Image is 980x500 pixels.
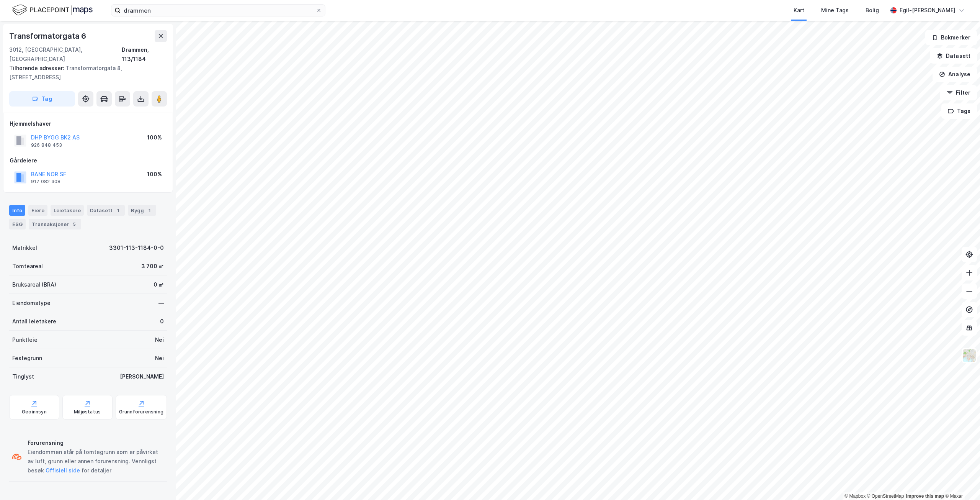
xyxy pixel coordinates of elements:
[160,317,164,326] div: 0
[12,372,34,381] div: Tinglyst
[28,448,164,475] div: Eiendommen står på tomtegrunn som er påvirket av luft, grunn eller annen forurensning. Vennligst ...
[12,243,37,252] div: Matrikkel
[119,409,163,415] div: Grunnforurensning
[9,30,88,42] div: Transformatorgata 6
[9,64,161,82] div: Transformatorgata 8, [STREET_ADDRESS]
[866,6,879,15] div: Bolig
[10,156,167,165] div: Gårdeiere
[109,243,164,252] div: 3301-113-1184-0-0
[900,6,955,15] div: Egil-[PERSON_NAME]
[120,372,164,381] div: [PERSON_NAME]
[9,45,122,64] div: 3012, [GEOGRAPHIC_DATA], [GEOGRAPHIC_DATA]
[12,354,42,363] div: Festegrunn
[10,119,167,128] div: Hjemmelshaver
[51,205,84,216] div: Leietakere
[925,30,977,45] button: Bokmerker
[158,298,164,308] div: —
[9,219,26,230] div: ESG
[9,91,75,107] button: Tag
[155,335,164,344] div: Nei
[9,65,66,71] span: Tilhørende adresser:
[128,205,156,216] div: Bygg
[70,220,78,228] div: 5
[821,6,849,15] div: Mine Tags
[12,317,56,326] div: Antall leietakere
[930,48,977,64] button: Datasett
[12,335,38,344] div: Punktleie
[31,179,60,185] div: 917 082 308
[12,298,51,308] div: Eiendomstype
[794,6,804,15] div: Kart
[87,205,125,216] div: Datasett
[154,280,164,289] div: 0 ㎡
[12,280,56,289] div: Bruksareal (BRA)
[22,409,47,415] div: Geoinnsyn
[906,493,944,499] a: Improve this map
[962,348,977,363] img: Z
[31,142,62,148] div: 926 848 453
[933,67,977,82] button: Analyse
[867,493,904,499] a: OpenStreetMap
[141,262,164,271] div: 3 700 ㎡
[12,3,93,17] img: logo.f888ab2527a4732fd821a326f86c7f29.svg
[28,438,164,448] div: Forurensning
[12,262,43,271] div: Tomteareal
[28,205,47,216] div: Eiere
[844,493,866,499] a: Mapbox
[114,207,122,214] div: 1
[147,133,162,142] div: 100%
[155,354,164,363] div: Nei
[147,170,162,179] div: 100%
[941,103,977,119] button: Tags
[29,219,81,230] div: Transaksjoner
[940,85,977,100] button: Filter
[74,409,101,415] div: Miljøstatus
[145,207,153,214] div: 1
[121,5,316,16] input: Søk på adresse, matrikkel, gårdeiere, leietakere eller personer
[122,45,167,64] div: Drammen, 113/1184
[9,205,25,216] div: Info
[942,463,980,500] iframe: Chat Widget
